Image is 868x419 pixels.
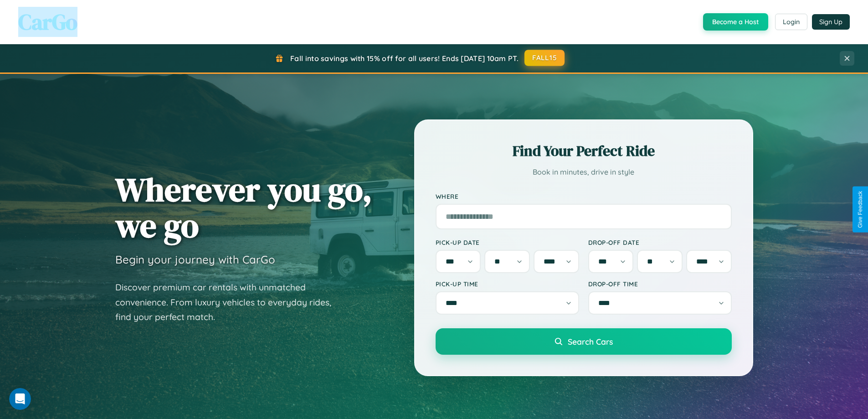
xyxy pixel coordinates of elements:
span: Search Cars [568,336,613,347]
button: Sign Up [812,14,850,30]
label: Drop-off Time [588,280,732,288]
iframe: Intercom live chat [9,388,31,410]
label: Pick-up Date [436,238,579,246]
span: CarGo [18,7,77,37]
label: Where [436,192,732,200]
button: Become a Host [703,13,768,31]
label: Pick-up Time [436,280,579,288]
button: Search Cars [436,328,732,355]
button: Login [775,14,807,30]
p: Discover premium car rentals with unmatched convenience. From luxury vehicles to everyday rides, ... [115,280,343,325]
h2: Find Your Perfect Ride [436,141,732,161]
button: FALL15 [524,50,565,66]
h1: Wherever you go, we go [115,171,372,243]
p: Book in minutes, drive in style [436,166,732,179]
label: Drop-off Date [588,238,732,246]
span: Fall into savings with 15% off for all users! Ends [DATE] 10am PT. [290,54,519,63]
div: Give Feedback [857,191,863,228]
h3: Begin your journey with CarGo [115,253,275,266]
